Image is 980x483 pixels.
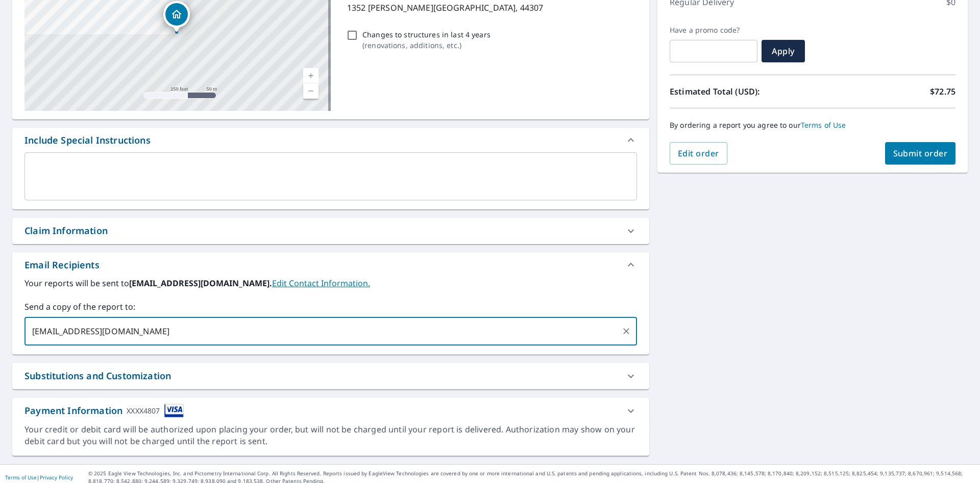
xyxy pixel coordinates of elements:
div: Email Recipients [12,252,649,277]
div: Claim Information [24,224,108,238]
div: Substitutions and Customization [12,363,649,389]
a: Privacy Policy [40,474,73,481]
span: Submit order [893,148,948,159]
span: Apply [770,45,797,57]
div: Substitutions and Customization [24,369,171,383]
label: Have a promo code? [670,26,757,35]
a: Current Level 17, Zoom In [303,68,318,83]
div: Payment Information [24,404,184,418]
button: Apply [762,40,805,62]
p: Changes to structures in last 4 years [362,29,491,40]
a: Terms of Use [5,474,37,481]
a: Terms of Use [801,120,846,130]
div: Dropped pin, building 1, Residential property, 1352 Hite St Akron, OH 44307 [163,1,190,33]
button: Edit order [670,142,727,165]
img: cardImage [164,404,184,418]
p: $72.75 [930,85,955,98]
div: Claim Information [12,218,649,244]
div: Payment InformationXXXX4807cardImage [12,398,649,424]
button: Clear [619,324,633,338]
p: ( renovations, additions, etc. ) [362,40,491,51]
p: Estimated Total (USD): [670,85,813,98]
div: Include Special Instructions [24,133,151,147]
a: Current Level 17, Zoom Out [303,83,318,99]
p: By ordering a report you agree to our [670,121,955,130]
a: EditContactInfo [272,278,370,289]
p: 1352 [PERSON_NAME][GEOGRAPHIC_DATA], 44307 [347,2,633,14]
div: Your credit or debit card will be authorized upon placing your order, but will not be charged unt... [24,424,637,447]
button: Submit order [885,142,956,165]
p: | [5,474,73,480]
div: Include Special Instructions [12,128,649,152]
label: Send a copy of the report to: [24,301,637,313]
span: Edit order [678,148,719,159]
b: [EMAIL_ADDRESS][DOMAIN_NAME]. [129,278,272,289]
label: Your reports will be sent to [24,277,637,289]
div: Email Recipients [24,258,100,272]
div: XXXX4807 [127,404,160,418]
